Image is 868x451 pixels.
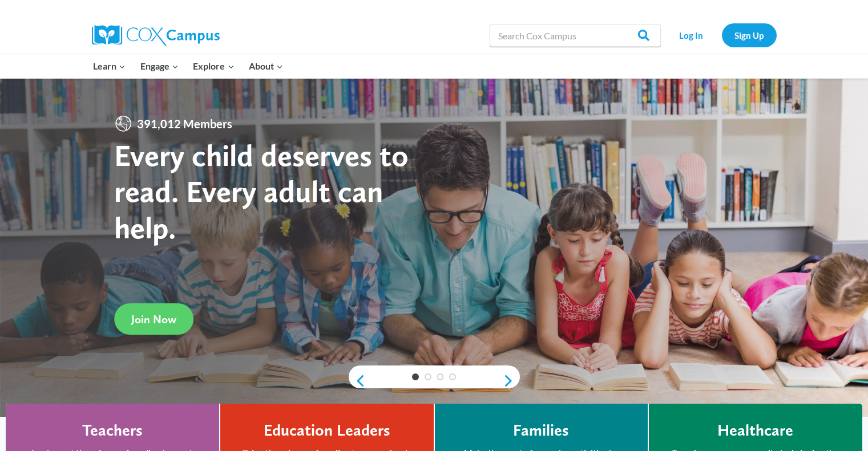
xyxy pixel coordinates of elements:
[722,23,777,47] a: Sign Up
[132,115,237,133] span: 391,012 Members
[92,25,220,46] img: Cox Campus
[667,23,716,47] a: Log In
[717,421,793,440] h4: Healthcare
[93,59,126,74] span: Learn
[114,303,193,335] a: Join Now
[449,373,456,380] a: 4
[193,59,234,74] span: Explore
[114,137,409,246] strong: Every child deserves to read. Every adult can help.
[425,373,431,380] a: 2
[86,54,290,78] nav: Primary Navigation
[131,312,176,326] span: Join Now
[667,23,777,47] nav: Secondary Navigation
[349,369,520,392] div: content slider buttons
[264,421,390,440] h4: Education Leaders
[349,374,366,388] a: previous
[513,421,569,440] h4: Families
[412,373,419,380] a: 1
[140,59,179,74] span: Engage
[82,421,143,440] h4: Teachers
[249,59,283,74] span: About
[503,374,520,388] a: next
[490,24,661,47] input: Search Cox Campus
[437,373,444,380] a: 3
